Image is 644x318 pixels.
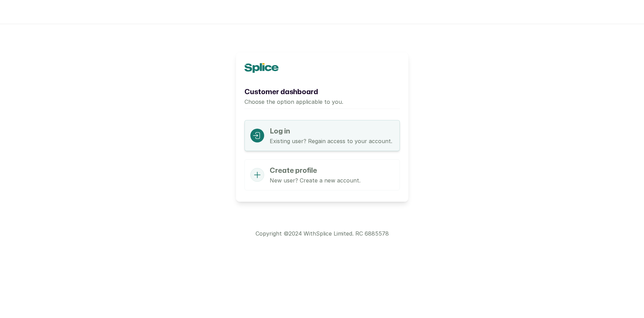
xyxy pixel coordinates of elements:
[244,98,400,106] p: Choose the option applicable to you.
[270,176,361,185] p: New user? Create a new account.
[270,137,392,145] p: Existing user? Regain access to your account.
[256,229,389,238] p: Copyright ©2024 WithSplice Limited. RC 6885578
[270,165,361,176] h1: Create profile
[270,126,392,137] h1: Log in
[244,87,400,98] h1: Customer dashboard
